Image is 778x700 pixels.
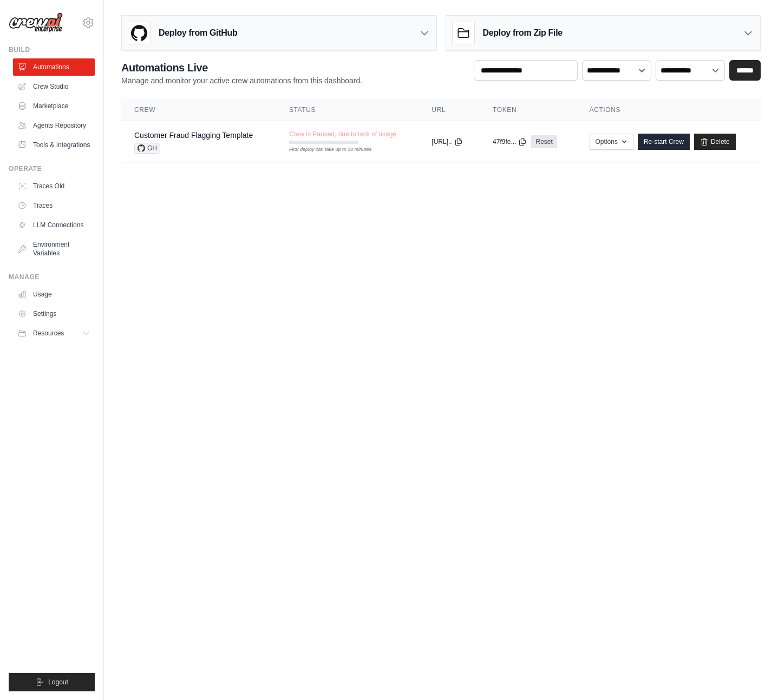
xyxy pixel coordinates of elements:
th: Crew [121,99,276,121]
a: LLM Connections [13,216,95,234]
img: Logo [9,12,63,33]
a: Traces Old [13,177,95,195]
div: Manage [9,273,95,281]
button: Resources [13,325,95,342]
a: Reset [531,135,557,148]
a: Delete [694,134,736,150]
h3: Deploy from Zip File [483,27,563,39]
span: Resources [33,329,64,338]
span: Crew is Paused, due to lack of usage [289,130,396,138]
th: URL [419,99,480,121]
span: GH [134,143,160,154]
a: Agents Repository [13,117,95,134]
div: Build [9,45,95,54]
p: Manage and monitor your active crew automations from this dashboard. [121,75,362,86]
a: Traces [13,197,95,214]
img: GitHub Logo [128,22,150,44]
th: Token [480,99,576,121]
a: Re-start Crew [638,134,690,150]
button: 47f9fe... [493,137,527,146]
a: Customer Fraud Flagging Template [134,131,253,140]
a: Tools & Integrations [13,136,95,154]
span: Logout [48,678,68,686]
a: Environment Variables [13,236,95,262]
div: First deploy can take up to 10 minutes [289,146,358,154]
a: Settings [13,305,95,322]
button: Options [590,134,633,150]
th: Status [276,99,419,121]
h3: Deploy from GitHub [159,27,237,39]
a: Automations [13,58,95,76]
a: Marketplace [13,97,95,115]
a: Usage [13,286,95,303]
a: Crew Studio [13,78,95,95]
h2: Automations Live [121,60,362,75]
th: Actions [577,99,761,121]
button: Logout [9,673,95,691]
div: Operate [9,164,95,173]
